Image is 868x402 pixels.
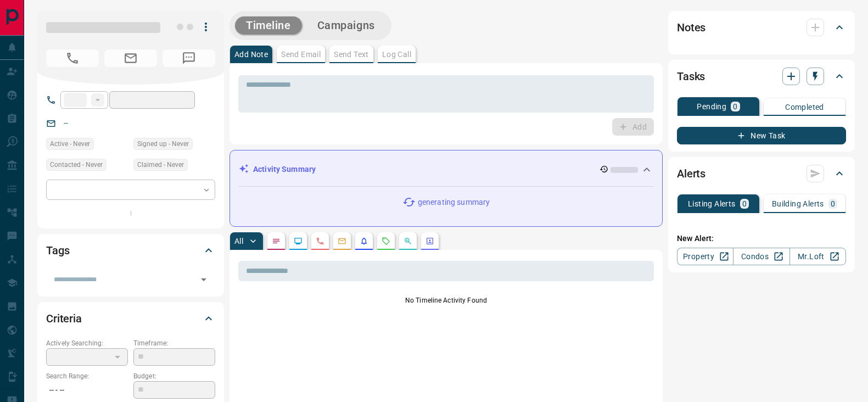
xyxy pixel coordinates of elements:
a: -- [64,119,68,127]
svg: Requests [382,237,390,245]
p: -- - -- [46,381,128,399]
p: Add Note [234,51,268,58]
button: New Task [677,127,846,144]
h2: Notes [677,19,705,36]
p: Activity Summary [253,164,316,175]
p: 0 [742,200,747,208]
p: All [234,237,243,245]
a: Mr.Loft [789,248,846,265]
button: Campaigns [306,16,386,35]
div: Alerts [677,160,846,187]
div: Activity Summary [239,159,653,180]
svg: Emails [338,237,346,245]
a: Property [677,248,733,265]
span: Contacted - Never [50,159,103,170]
p: Search Range: [46,371,128,381]
p: Completed [785,103,824,111]
svg: Notes [272,237,281,245]
svg: Calls [316,237,324,245]
p: 0 [733,103,737,110]
p: Listing Alerts [688,200,736,208]
div: Tags [46,237,215,264]
p: Actively Searching: [46,338,128,348]
a: Condos [733,248,789,265]
p: Building Alerts [772,200,824,208]
div: Tasks [677,63,846,90]
svg: Agent Actions [425,237,434,245]
h2: Alerts [677,165,705,182]
button: Open [196,272,211,287]
span: No Email [104,49,157,67]
span: Signed up - Never [137,138,189,149]
p: Budget: [133,371,215,381]
p: Pending [697,103,726,110]
span: Active - Never [50,138,90,149]
p: No Timeline Activity Found [238,295,654,305]
h2: Tasks [677,68,705,85]
svg: Lead Browsing Activity [294,237,303,245]
button: Timeline [235,16,302,35]
p: generating summary [418,197,490,208]
div: Criteria [46,305,215,332]
h2: Tags [46,242,69,259]
svg: Listing Alerts [360,237,368,245]
p: New Alert: [677,233,846,244]
span: No Number [163,49,215,67]
span: Claimed - Never [137,159,184,170]
div: Notes [677,14,846,41]
svg: Opportunities [404,237,412,245]
p: Timeframe: [133,338,215,348]
h2: Criteria [46,310,82,327]
p: 0 [831,200,835,208]
span: No Number [46,49,99,67]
